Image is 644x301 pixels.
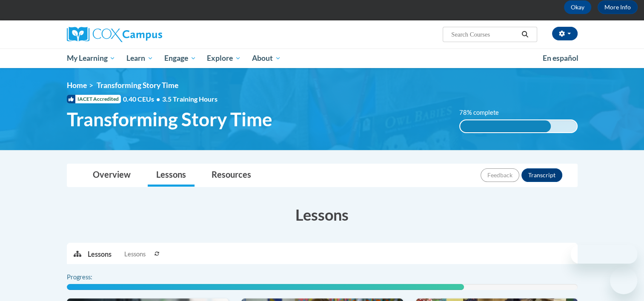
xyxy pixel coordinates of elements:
img: Cox Campus [67,27,162,42]
input: Search Courses [450,29,518,40]
button: Feedback [481,168,519,182]
a: Home [67,81,87,90]
button: Okay [564,0,591,14]
span: Lessons [124,250,146,259]
a: About [246,48,286,68]
span: 3.5 Training Hours [162,95,218,103]
label: 78% complete [459,108,508,117]
p: Lessons [88,250,112,259]
a: More Info [598,0,638,14]
a: My Learning [61,48,121,68]
span: Explore [207,53,241,63]
a: Learn [121,48,159,68]
label: Progress: [67,273,116,282]
iframe: Message from company [571,245,637,264]
span: Transforming Story Time [97,81,178,90]
div: 78% complete [460,120,551,132]
a: Engage [159,48,202,68]
h3: Lessons [67,204,578,225]
span: • [156,95,160,103]
span: 0.40 CEUs [123,94,162,104]
span: IACET Accredited [67,95,121,103]
a: Lessons [148,164,195,187]
div: Main menu [54,48,590,68]
span: About [252,53,281,63]
a: En español [537,49,584,67]
button: Account Settings [552,27,578,40]
button: Transcript [521,168,562,182]
a: Resources [203,164,260,187]
a: Overview [84,164,139,187]
a: Cox Campus [67,27,229,42]
span: My Learning [66,53,115,63]
a: Explore [201,48,246,68]
span: Engage [164,53,196,63]
iframe: Button to launch messaging window [610,267,637,294]
span: En español [543,54,578,62]
span: Transforming Story Time [67,108,272,131]
button: Search [518,29,531,40]
span: Learn [126,53,153,63]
